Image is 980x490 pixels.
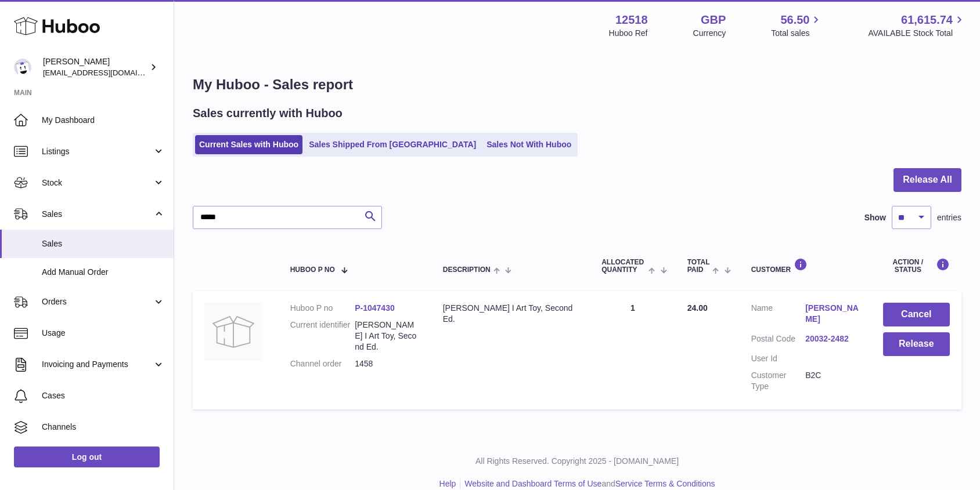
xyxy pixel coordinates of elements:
span: AVAILABLE Stock Total [868,28,966,39]
span: Usage [42,328,165,339]
strong: GBP [701,12,726,28]
dt: Customer Type [751,370,805,392]
span: Sales [42,238,165,249]
span: Sales [42,209,153,220]
span: Cases [42,390,165,401]
span: Invoicing and Payments [42,359,153,370]
span: Total paid [687,259,710,274]
span: 56.50 [780,12,809,28]
a: Current Sales with Huboo [195,135,302,154]
a: Sales Not With Huboo [482,135,575,154]
strong: 12518 [615,12,648,28]
div: [PERSON_NAME] [43,56,147,78]
button: Cancel [883,303,950,326]
span: 61,615.74 [901,12,953,28]
span: Total sales [771,28,823,39]
dt: Name [751,303,805,328]
span: Huboo P no [290,266,335,274]
dd: [PERSON_NAME] I Art Toy, Second Ed. [355,320,420,353]
img: caitlin@fancylamp.co [14,59,31,76]
a: Website and Dashboard Terms of Use [464,479,601,488]
div: Customer [751,258,860,274]
span: Channels [42,422,165,433]
a: Service Terms & Conditions [615,479,715,488]
button: Release All [893,168,961,192]
a: Help [439,479,456,488]
label: Show [864,212,886,223]
a: Sales Shipped From [GEOGRAPHIC_DATA] [305,135,480,154]
a: [PERSON_NAME] [805,303,859,325]
dt: Huboo P no [290,303,355,314]
a: 20032-2482 [805,333,859,344]
span: 24.00 [687,303,708,313]
div: [PERSON_NAME] I Art Toy, Second Ed. [443,303,578,325]
dt: User Id [751,353,805,364]
div: Currency [693,28,726,39]
a: P-1047430 [355,303,395,313]
div: Action / Status [883,258,950,274]
span: entries [937,212,961,223]
span: Stock [42,177,153,188]
span: Add Manual Order [42,267,165,278]
dt: Channel order [290,358,355,369]
h1: My Huboo - Sales report [193,75,961,94]
span: Description [443,266,491,274]
dd: B2C [805,370,859,392]
a: Log out [14,447,160,467]
a: 61,615.74 AVAILABLE Stock Total [868,12,966,39]
a: 56.50 Total sales [771,12,823,39]
img: no-photo.jpg [204,303,262,361]
div: Huboo Ref [609,28,648,39]
dt: Postal Code [751,333,805,347]
button: Release [883,332,950,356]
span: ALLOCATED Quantity [601,259,646,274]
dt: Current identifier [290,320,355,353]
li: and [460,478,715,489]
span: Listings [42,146,153,157]
h2: Sales currently with Huboo [193,106,343,121]
p: All Rights Reserved. Copyright 2025 - [DOMAIN_NAME] [183,456,971,467]
span: My Dashboard [42,115,165,126]
span: [EMAIL_ADDRESS][DOMAIN_NAME] [43,68,171,77]
dd: 1458 [355,358,420,369]
td: 1 [590,291,676,409]
span: Orders [42,296,153,307]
